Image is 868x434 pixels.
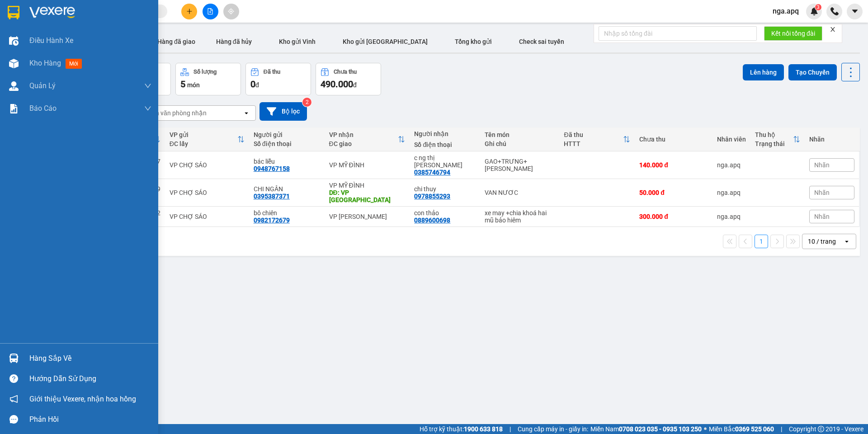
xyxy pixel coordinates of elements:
span: close [830,26,836,33]
span: đ [255,81,259,89]
div: ĐC giao [329,140,398,147]
strong: 0708 023 035 - 0935 103 250 [619,425,702,433]
div: Số lượng [193,69,217,75]
div: ĐC lấy [170,140,237,147]
span: file-add [207,8,213,14]
div: 0982172679 [254,217,290,224]
span: notification [9,395,18,403]
div: Nhân viên [717,136,746,143]
span: đ [353,81,357,89]
sup: 3 [815,4,821,10]
th: Toggle SortBy [559,127,635,151]
span: Check sai tuyến [519,38,564,45]
span: Miền Bắc [709,424,774,434]
div: Phản hồi [29,413,151,426]
span: copyright [818,426,824,432]
img: warehouse-icon [9,354,19,363]
svg: open [843,238,850,245]
strong: CHUYỂN PHÁT NHANH AN PHÚ QUÝ [43,7,108,37]
img: warehouse-icon [9,59,19,68]
div: VP [PERSON_NAME] [329,213,406,220]
div: Chưa thu [639,136,708,143]
div: 140.000 đ [639,161,708,169]
span: Cung cấp máy in - giấy in: [518,424,588,434]
div: Chọn văn phòng nhận [144,108,207,118]
span: Tổng kho gửi [455,38,492,45]
span: Hỗ trợ kỹ thuật: [420,424,503,434]
div: 0978855293 [414,193,450,200]
span: down [144,105,151,112]
button: caret-down [847,4,863,19]
strong: 1900 633 818 [464,425,503,433]
div: 50.000 đ [639,189,708,196]
span: mới [66,59,82,69]
span: Hàng đã hủy [216,38,252,45]
div: Đã thu [564,131,623,138]
div: Tên món [485,131,555,138]
div: Người nhận [414,130,476,137]
div: nga.apq [717,161,746,169]
span: down [144,82,151,90]
div: VP CHỢ SÁO [170,161,245,169]
span: | [509,424,511,434]
div: Hướng dẫn sử dụng [29,372,151,386]
span: nga.apq [765,5,806,17]
img: logo [5,27,33,72]
th: Toggle SortBy [325,127,410,151]
span: Kết nối tổng đài [771,28,815,38]
div: VAN NƯƠC [485,189,555,196]
img: warehouse-icon [9,36,19,46]
span: Kho gửi [GEOGRAPHIC_DATA] [343,38,428,45]
div: nga.apq [717,213,746,220]
button: file-add [203,4,218,19]
span: 5 [180,79,185,90]
div: Số điện thoại [254,140,320,147]
div: Người gửi [254,131,320,138]
span: 0 [250,79,255,90]
span: message [9,415,18,424]
span: caret-down [851,7,859,15]
strong: 0369 525 060 [735,425,774,433]
div: bô chiên [254,209,320,217]
img: icon-new-feature [810,7,818,15]
span: Kho hàng [29,59,61,67]
div: 300.000 đ [639,213,708,220]
div: HTTT [564,140,623,147]
div: VP gửi [170,131,237,138]
button: Đã thu0đ [245,63,311,95]
div: 0889600698 [414,217,450,224]
span: Điều hành xe [29,35,73,46]
span: Nhãn [814,161,830,169]
button: 1 [755,235,768,248]
button: Tạo Chuyến [788,64,837,80]
button: aim [223,4,239,19]
span: Kho gửi Vinh [279,38,316,45]
div: Hàng sắp về [29,352,151,365]
div: DĐ: VP Mỹ Đình [329,189,406,203]
button: Kết nối tổng đài [764,26,822,41]
th: Toggle SortBy [750,127,805,151]
span: plus [186,8,193,14]
input: Nhập số tổng đài [599,26,757,41]
button: Hàng đã giao [150,31,203,52]
span: | [781,424,782,434]
span: Nhãn [814,213,830,220]
div: chi thuy [414,185,476,193]
div: CHI NGÂN [254,185,320,193]
button: Lên hàng [743,64,784,80]
span: 3 [816,4,820,10]
span: Miền Nam [590,424,702,434]
strong: PHIẾU GỬI HÀNG [39,64,112,74]
div: Trạng thái [755,140,793,147]
div: VP CHỢ SÁO [170,213,245,220]
div: Chưa thu [334,69,357,75]
div: GAO+TRƯNG+RAU [485,158,555,172]
span: SA1309254707 [118,49,171,59]
div: VP MỸ ĐÌNH [329,161,406,169]
div: Số điện thoại [414,141,476,148]
span: ⚪️ [704,427,707,431]
span: [GEOGRAPHIC_DATA], [GEOGRAPHIC_DATA] ↔ [GEOGRAPHIC_DATA] [38,38,112,62]
span: aim [228,8,234,14]
div: Đã thu [264,69,280,75]
span: Giới thiệu Vexere, nhận hoa hồng [29,393,136,405]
